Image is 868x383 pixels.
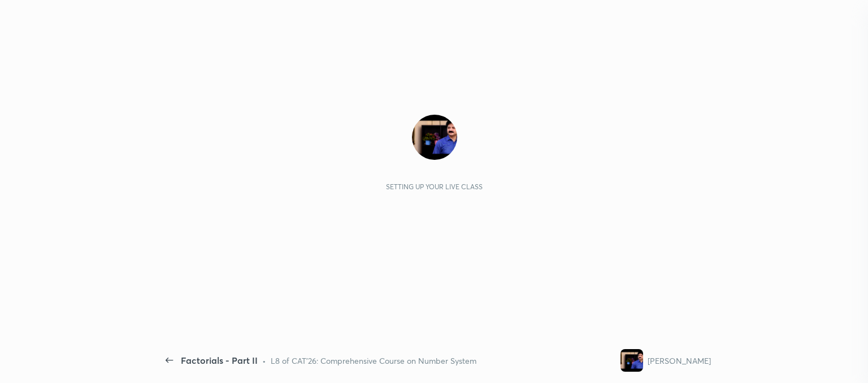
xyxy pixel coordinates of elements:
[181,354,258,367] div: Factorials - Part II
[271,355,476,367] div: L8 of CAT'26: Comprehensive Course on Number System
[386,182,483,191] div: Setting up your live class
[262,355,266,367] div: •
[620,349,643,372] img: a0f30a0c6af64d7ea217c9f4bc3710fc.jpg
[648,355,711,367] div: [PERSON_NAME]
[412,115,457,160] img: a0f30a0c6af64d7ea217c9f4bc3710fc.jpg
